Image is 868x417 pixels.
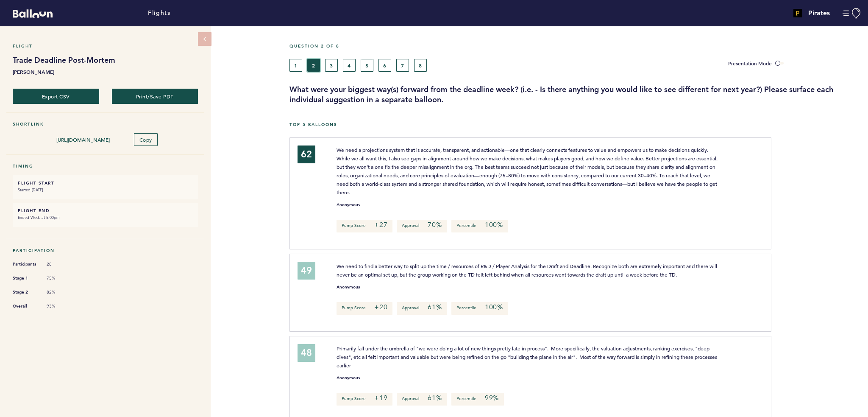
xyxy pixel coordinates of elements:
[6,8,53,17] a: Balloon
[808,8,830,18] h4: Pirates
[289,122,862,127] h5: Top 5 Balloons
[47,303,72,309] span: 93%
[134,133,158,146] button: Copy
[374,303,387,311] em: +20
[47,275,72,281] span: 75%
[451,302,508,315] p: Percentile
[13,9,53,18] svg: Balloon
[428,394,442,402] em: 61%
[307,59,320,72] button: 2
[337,203,360,207] small: Anonymous
[428,303,442,311] em: 61%
[451,220,508,232] p: Percentile
[397,220,447,232] p: Approval
[485,221,503,229] em: 100%
[13,248,198,253] h5: Participation
[13,121,198,127] h5: Shortlink
[13,43,198,49] h5: Flight
[325,59,338,72] button: 3
[298,344,315,362] div: 48
[13,260,38,269] span: Participants
[374,394,387,402] em: +19
[298,262,315,280] div: 49
[13,288,38,297] span: Stage 2
[374,221,387,229] em: +27
[289,84,862,105] h3: What were your biggest way(s) forward from the deadline week? (i.e. - Is there anything you would...
[13,67,198,76] b: [PERSON_NAME]
[337,263,718,278] span: We need to find a better way to split up the time / resources of R&D / Player Analysis for the Dr...
[485,303,503,311] em: 100%
[337,285,360,289] small: Anonymous
[289,59,302,72] button: 1
[337,376,360,380] small: Anonymous
[337,393,392,406] p: Pump Score
[361,59,373,72] button: 5
[139,136,152,143] span: Copy
[289,43,862,49] h5: Question 2 of 8
[13,89,99,104] button: Export CSV
[728,60,772,67] span: Presentation Mode
[18,180,193,186] h6: FLIGHT START
[343,59,356,72] button: 4
[148,8,170,18] a: Flights
[13,163,198,169] h5: Timing
[337,345,718,369] span: Primarily fall under the umbrella of "we were doing a lot of new things pretty late in process". ...
[485,394,499,402] em: 99%
[397,302,447,315] p: Approval
[47,289,72,295] span: 82%
[397,393,447,406] p: Approval
[47,261,72,267] span: 28
[428,221,442,229] em: 70%
[18,213,193,222] small: Ended Wed. at 5:00pm
[396,59,409,72] button: 7
[13,302,38,311] span: Overall
[18,208,193,213] h6: FLIGHT END
[13,274,38,283] span: Stage 1
[337,146,719,196] span: We need a projections system that is accurate, transparent, and actionable—one that clearly conne...
[13,55,198,65] h1: Trade Deadline Post-Mortem
[378,59,391,72] button: 6
[843,8,862,19] button: Manage Account
[298,146,315,163] div: 62
[451,393,504,406] p: Percentile
[18,186,193,194] small: Started [DATE]
[112,89,198,104] button: Print/Save PDF
[414,59,427,72] button: 8
[337,220,392,232] p: Pump Score
[337,302,392,315] p: Pump Score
